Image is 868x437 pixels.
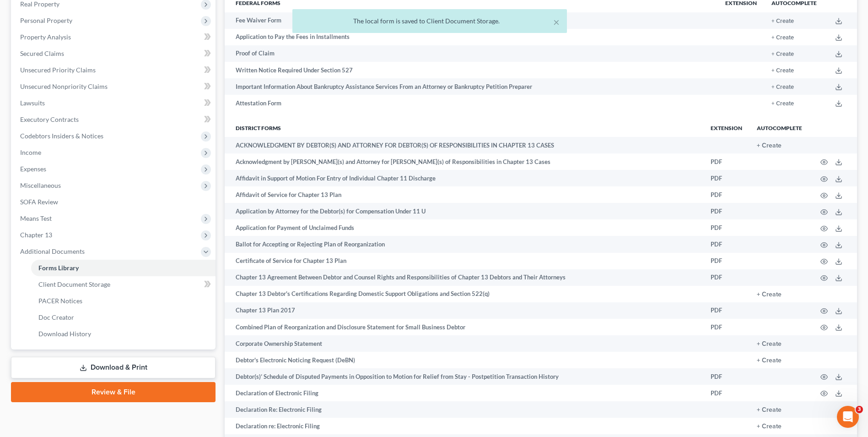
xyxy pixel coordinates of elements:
span: Executory Contracts [20,115,79,123]
td: PDF [703,219,749,236]
td: PDF [703,319,749,335]
button: + Create [771,101,794,107]
td: Corporate Ownership Statement [225,335,703,352]
span: Client Document Storage [38,280,110,288]
span: Doc Creator [38,313,74,321]
td: Certificate of Service for Chapter 13 Plan [225,253,703,269]
span: Income [20,148,41,156]
button: + Create [757,341,782,347]
td: Chapter 13 Agreement Between Debtor and Counsel Rights and Responsibilities of Chapter 13 Debtors... [225,269,703,286]
button: + Create [771,68,794,74]
td: Chapter 13 Plan 2017 [225,302,703,319]
span: Download History [38,330,91,338]
a: Unsecured Nonpriority Claims [13,78,216,95]
span: SOFA Review [20,198,58,206]
td: PDF [703,203,749,219]
td: Important Information About Bankruptcy Assistance Services From an Attorney or Bankruptcy Petitio... [225,78,718,95]
button: + Create [771,51,794,57]
td: Declaration of Electronic Filing [225,385,703,401]
a: Unsecured Priority Claims [13,62,216,78]
a: Lawsuits [13,95,216,111]
span: Forms Library [38,264,79,272]
td: Ballot for Accepting or Rejecting Plan of Reorganization [225,236,703,252]
a: Review & File [11,382,216,402]
td: Debtor's Electronic Noticing Request (DeBN) [225,352,703,368]
td: PDF [703,253,749,269]
a: Client Document Storage [31,276,216,293]
td: Declaration re: Electronic Filing [225,418,703,434]
span: Additional Documents [20,247,85,255]
button: + Create [771,35,794,41]
span: 3 [856,406,863,413]
iframe: Intercom live chat [837,406,859,428]
td: ACKNOWLEDGMENT BY DEBTOR(S) AND ATTORNEY FOR DEBTOR(S) OF RESPONSIBILITIES IN CHAPTER 13 CASES [225,137,703,153]
button: × [553,16,560,27]
th: Autocomplete [749,119,809,137]
td: Attestation Form [225,95,718,111]
td: Chapter 13 Debtor's Certifications Regarding Domestic Support Obligations and Section 522(q) [225,286,703,302]
td: Written Notice Required Under Section 527 [225,62,718,78]
td: PDF [703,368,749,385]
span: Miscellaneous [20,181,61,189]
td: Combined Plan of Reorganization and Disclosure Statement for Small Business Debtor [225,319,703,335]
a: Secured Claims [13,45,216,62]
a: Forms Library [31,260,216,276]
td: Affidavit in Support of Motion For Entry of Individual Chapter 11 Discharge [225,170,703,186]
a: PACER Notices [31,293,216,309]
td: PDF [703,186,749,203]
span: Unsecured Priority Claims [20,66,96,74]
td: Proof of Claim [225,45,718,62]
td: Application by Attorney for the Debtor(s) for Compensation Under 11 U [225,203,703,219]
button: + Create [757,357,782,364]
span: Chapter 13 [20,231,52,239]
span: Codebtors Insiders & Notices [20,132,103,140]
a: SOFA Review [13,194,216,210]
a: Executory Contracts [13,111,216,128]
td: PDF [703,302,749,319]
button: + Create [771,84,794,90]
td: PDF [703,170,749,186]
button: + Create [757,142,782,149]
a: Download & Print [11,357,216,378]
td: Affidavit of Service for Chapter 13 Plan [225,186,703,203]
span: Property Analysis [20,33,71,41]
span: Expenses [20,165,46,173]
span: PACER Notices [38,297,82,305]
td: PDF [703,153,749,170]
td: PDF [703,236,749,252]
td: Declaration Re: Electronic Filing [225,401,703,418]
td: Debtor(s)’ Schedule of Disputed Payments in Opposition to Motion for Relief from Stay - Postpetit... [225,368,703,385]
th: Extension [703,119,749,137]
td: PDF [703,269,749,286]
span: Secured Claims [20,49,64,57]
td: PDF [703,385,749,401]
button: + Create [757,291,782,298]
th: District forms [225,119,703,137]
div: The local form is saved to Client Document Storage. [300,16,560,26]
span: Unsecured Nonpriority Claims [20,82,108,90]
td: Acknowledgment by [PERSON_NAME](s) and Attorney for [PERSON_NAME](s) of Responsibilities in Chapt... [225,153,703,170]
span: Means Test [20,214,52,222]
button: + Create [757,423,782,430]
td: Application for Payment of Unclaimed Funds [225,219,703,236]
button: + Create [757,407,782,413]
a: Download History [31,326,216,342]
span: Lawsuits [20,99,45,107]
a: Doc Creator [31,309,216,326]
